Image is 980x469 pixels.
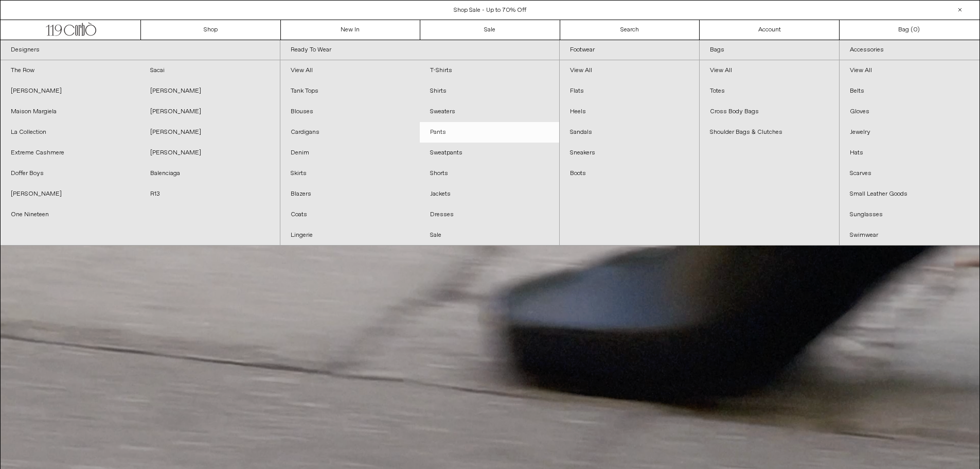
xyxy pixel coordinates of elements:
a: Bags [700,40,839,60]
a: [PERSON_NAME] [140,143,279,163]
a: Sweatpants [420,143,559,163]
a: New In [281,20,421,40]
a: Extreme Cashmere [1,143,140,163]
a: Jackets [420,184,559,204]
a: Boots [560,163,699,184]
a: Flats [560,81,699,101]
a: One Nineteen [1,204,140,225]
a: Bag () [840,20,979,40]
a: Sale [420,225,559,246]
a: Cross Body Bags [700,101,839,122]
a: T-Shirts [420,60,559,81]
a: Sale [420,20,560,40]
a: Search [560,20,700,40]
a: Sunglasses [840,204,979,225]
span: 0 [913,26,917,34]
a: Heels [560,101,699,122]
a: La Collection [1,122,140,143]
a: Designers [1,40,280,60]
a: Belts [840,81,979,101]
a: Sweaters [420,101,559,122]
a: Hats [840,143,979,163]
a: Cardigans [280,122,420,143]
a: View All [840,60,979,81]
a: Sandals [560,122,699,143]
a: R13 [140,184,279,204]
a: Blouses [280,101,420,122]
span: ) [913,25,920,34]
a: View All [700,60,839,81]
a: Pants [420,122,559,143]
a: Sneakers [560,143,699,163]
a: [PERSON_NAME] [1,81,140,101]
a: Shorts [420,163,559,184]
a: Gloves [840,101,979,122]
a: Accessories [840,40,979,60]
a: Denim [280,143,420,163]
a: Sacai [140,60,279,81]
a: View All [560,60,699,81]
a: [PERSON_NAME] [140,81,279,101]
a: Skirts [280,163,420,184]
a: Footwear [560,40,699,60]
a: [PERSON_NAME] [140,122,279,143]
a: Maison Margiela [1,101,140,122]
a: [PERSON_NAME] [140,101,279,122]
a: Dresses [420,204,559,225]
a: Scarves [840,163,979,184]
a: Shop Sale - Up to 70% Off [454,6,526,14]
a: Account [700,20,840,40]
a: Tank Tops [280,81,420,101]
a: Doffer Boys [1,163,140,184]
a: Blazers [280,184,420,204]
a: View All [280,60,420,81]
a: Shop [141,20,281,40]
a: Shoulder Bags & Clutches [700,122,839,143]
a: [PERSON_NAME] [1,184,140,204]
a: Jewelry [840,122,979,143]
a: Coats [280,204,420,225]
a: Shirts [420,81,559,101]
a: Totes [700,81,839,101]
a: Small Leather Goods [840,184,979,204]
a: Balenciaga [140,163,279,184]
a: Lingerie [280,225,420,246]
a: Ready To Wear [280,40,560,60]
a: The Row [1,60,140,81]
a: Swimwear [840,225,979,246]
